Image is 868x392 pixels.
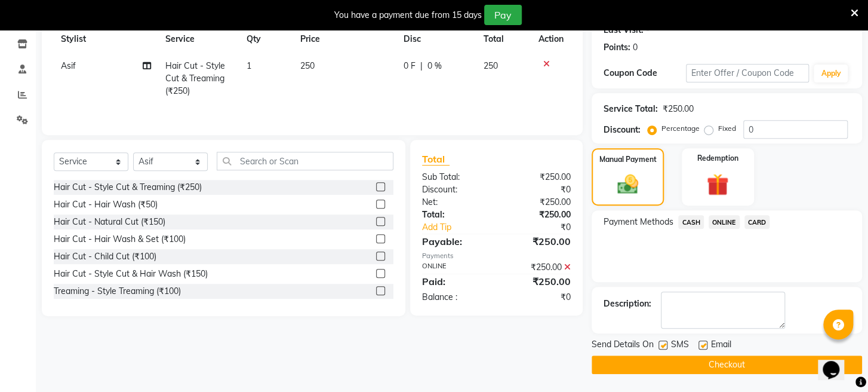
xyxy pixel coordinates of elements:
div: ₹250.00 [496,274,580,289]
div: ₹250.00 [496,196,580,209]
span: | [420,60,423,72]
div: Total: [413,209,497,221]
span: 250 [300,60,315,71]
span: Total [422,153,450,166]
iframe: chat widget [818,344,856,380]
label: Percentage [661,123,700,134]
label: Redemption [697,153,738,164]
div: ₹0 [496,183,580,196]
span: Asif [61,60,76,71]
th: Disc [396,26,476,53]
div: ₹0 [510,221,580,234]
div: Hair Cut - Natural Cut (₹150) [54,216,165,228]
th: Price [293,26,396,53]
div: ₹250.00 [496,171,580,183]
div: ₹250.00 [496,209,580,221]
div: Hair Cut - Hair Wash & Set (₹100) [54,233,186,246]
div: ONLINE [413,261,497,274]
span: Payment Methods [604,216,673,228]
a: Add Tip [413,221,510,234]
input: Enter Offer / Coupon Code [686,64,809,82]
div: Net: [413,196,497,209]
div: Hair Cut - Style Cut & Treaming (₹250) [54,181,202,194]
button: Pay [484,5,522,25]
th: Total [476,26,531,53]
div: ₹250.00 [496,261,580,274]
span: 0 F [404,60,415,72]
img: _gift.svg [700,171,736,198]
span: SMS [671,338,689,353]
div: ₹250.00 [663,103,694,115]
th: Action [531,26,571,53]
span: 0 % [427,60,442,72]
div: Last Visit: [604,24,644,36]
div: Service Total: [604,103,658,115]
span: Send Details On [592,338,654,353]
img: _cash.svg [611,172,645,197]
label: Manual Payment [599,154,656,165]
span: Email [711,338,731,353]
div: Description: [604,298,651,310]
div: You have a payment due from 15 days [334,9,482,22]
div: Payments [422,251,571,261]
div: Discount: [604,124,641,136]
div: Discount: [413,183,497,196]
span: CARD [744,215,770,229]
span: CASH [678,215,704,229]
button: Apply [814,65,848,82]
div: Balance : [413,291,497,304]
span: Hair Cut - Style Cut & Treaming (₹250) [165,60,225,96]
span: 1 [246,60,251,71]
div: - [646,24,650,36]
button: Checkout [592,356,862,374]
div: 0 [633,41,638,54]
input: Search or Scan [217,152,393,170]
th: Service [158,26,239,53]
div: Hair Cut - Child Cut (₹100) [54,250,156,263]
div: ₹250.00 [496,234,580,249]
div: Sub Total: [413,171,497,183]
span: ONLINE [709,215,740,229]
div: Treaming - Style Treaming (₹100) [54,285,181,298]
label: Fixed [718,123,736,134]
div: Coupon Code [604,67,686,79]
div: Hair Cut - Style Cut & Hair Wash (₹150) [54,268,208,280]
th: Qty [239,26,293,53]
div: Hair Cut - Hair Wash (₹50) [54,198,158,211]
div: ₹0 [496,291,580,304]
th: Stylist [54,26,158,53]
span: 250 [484,60,498,71]
div: Paid: [413,274,497,289]
div: Payable: [413,234,497,249]
div: Points: [604,41,630,54]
